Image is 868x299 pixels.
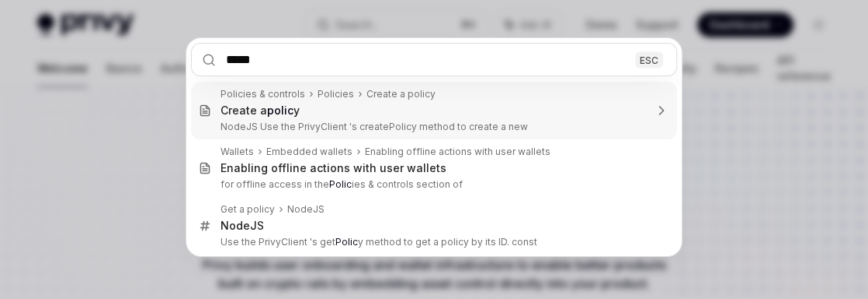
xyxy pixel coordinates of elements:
p: for offline access in the ies & controls section of [220,178,644,191]
div: NodeJS [220,219,264,233]
div: Create a y [220,104,300,118]
div: Wallets [220,146,254,158]
div: ESC [635,51,663,68]
p: Use the PrivyClient 's get y method to get a policy by its ID. const [220,236,644,248]
p: NodeJS Use the PrivyClient 's createPolicy method to create a new [220,121,644,133]
div: Enabling offline actions with user wallets [365,146,550,158]
div: NodeJS [287,203,325,216]
div: Get a policy [220,203,275,216]
b: Polic [329,178,352,190]
b: polic [267,104,293,117]
div: Create a policy [366,88,436,100]
div: Policies [318,88,354,100]
div: Enabling offline actions with user wallets [220,161,446,175]
div: Embedded wallets [266,146,352,158]
div: Policies & controls [220,88,305,100]
b: Polic [335,236,358,248]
